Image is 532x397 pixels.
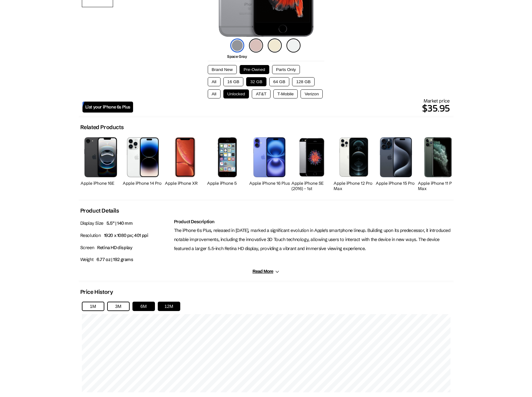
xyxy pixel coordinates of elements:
[107,220,133,226] span: 5.5” | 140 mm
[208,77,221,86] button: All
[158,302,180,311] button: 12M
[223,77,244,86] button: 16 GB
[376,134,416,193] a: iPhone 15 Pro Apple iPhone 15 Pro
[249,181,290,186] h2: Apple iPhone 16 Plus
[273,89,298,98] button: T-Mobile
[218,137,237,177] img: iPhone 5s
[82,302,104,311] button: 1M
[252,89,271,98] button: AT&T
[230,38,244,53] img: space-gray-icon
[127,137,159,177] img: iPhone 14 Pro
[123,134,163,193] a: iPhone 14 Pro Apple iPhone 14 Pro
[80,231,171,240] p: Resolution
[208,65,237,74] button: Brand New
[97,257,133,262] span: 6.77 oz | 192 grams
[376,181,416,186] h2: Apple iPhone 15 Pro
[133,101,450,116] p: $35.95
[174,226,452,253] p: The iPhone 6s Plus, released in [DATE], marked a significant evolution in Apple's smartphone line...
[85,104,130,110] span: List your iPhone 6s Plus
[174,219,452,224] h2: Product Description
[252,269,279,274] button: Read More
[286,38,301,53] img: silver-icon
[207,134,248,193] a: iPhone 5s Apple iPhone 5
[97,245,132,250] span: Retina HD display
[418,181,459,191] h2: Apple iPhone 11 Pro Max
[82,102,133,113] a: List your iPhone 6s Plus
[291,181,332,197] h2: Apple iPhone SE (2016) - 1st Generation
[291,134,332,193] a: iPhone SE 1st Gen Apple iPhone SE (2016) - 1st Generation
[418,134,459,193] a: iPhone 11 Pro Max Apple iPhone 11 Pro Max
[80,124,124,131] h2: Related Products
[334,181,374,191] h2: Apple iPhone 12 Pro Max
[123,181,163,186] h2: Apple iPhone 14 Pro
[165,181,206,186] h2: Apple iPhone XR
[269,77,290,86] button: 64 GB
[240,65,269,74] button: Pre-Owned
[133,98,450,116] div: Market price
[424,137,452,177] img: iPhone 11 Pro Max
[272,65,300,74] button: Parts Only
[301,89,323,98] button: Verizon
[80,255,171,264] p: Weight
[246,77,266,86] button: 32 GB
[298,137,325,177] img: iPhone SE 1st Gen
[207,181,248,186] h2: Apple iPhone 5
[268,38,282,53] img: gold-icon
[253,137,286,177] img: iPhone 16 Plus
[84,137,117,177] img: iPhone 16E
[249,134,290,193] a: iPhone 16 Plus Apple iPhone 16 Plus
[165,134,206,193] a: iPhone XR Apple iPhone XR
[104,233,148,238] span: 1920 x 1080 px; 401 ppi
[292,77,315,86] button: 128 GB
[227,54,247,59] span: Space Gray
[132,302,155,311] button: 6M
[339,137,368,177] img: iPhone 12 Pro Max
[223,89,249,98] button: Unlocked
[81,181,121,186] h2: Apple iPhone 16E
[107,302,130,311] button: 3M
[81,134,121,193] a: iPhone 16E Apple iPhone 16E
[80,207,119,214] h2: Product Details
[175,137,195,177] img: iPhone XR
[249,38,263,53] img: rose-gold-icon
[334,134,374,193] a: iPhone 12 Pro Max Apple iPhone 12 Pro Max
[80,243,171,252] p: Screen
[80,289,113,295] h2: Price History
[80,219,171,228] p: Display Size
[208,89,221,98] button: All
[380,137,412,177] img: iPhone 15 Pro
